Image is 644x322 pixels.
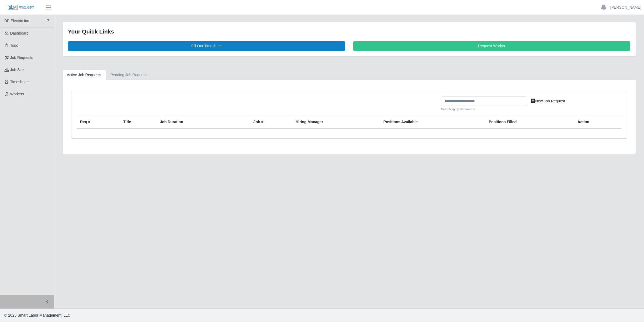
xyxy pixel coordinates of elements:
a: [PERSON_NAME] [610,5,641,10]
a: Pending Job Requests [106,70,153,80]
span: Job Requests [10,55,33,60]
a: Fill Out Timesheet [68,41,345,51]
img: SLM Logo [8,5,34,11]
span: job site [10,68,24,72]
th: Req # [77,116,120,129]
span: Timesheets [10,80,30,84]
th: Positions Filled [486,116,574,129]
span: Dashboard [10,31,29,35]
span: © 2025 Smart Labor Management, LLC [4,313,70,317]
th: Hiring Manager [292,116,380,129]
small: Searching by all columns [441,107,527,112]
a: New Job Request [527,96,569,106]
span: Todo [10,43,18,48]
div: Your Quick Links [68,27,630,36]
th: Positions Available [380,116,486,129]
span: Workers [10,92,24,96]
th: Title [120,116,157,129]
th: Job Duration [157,116,233,129]
th: Action [574,116,621,129]
a: Active Job Requests [62,70,106,80]
th: Job # [250,116,293,129]
a: Request Worker [353,41,631,51]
